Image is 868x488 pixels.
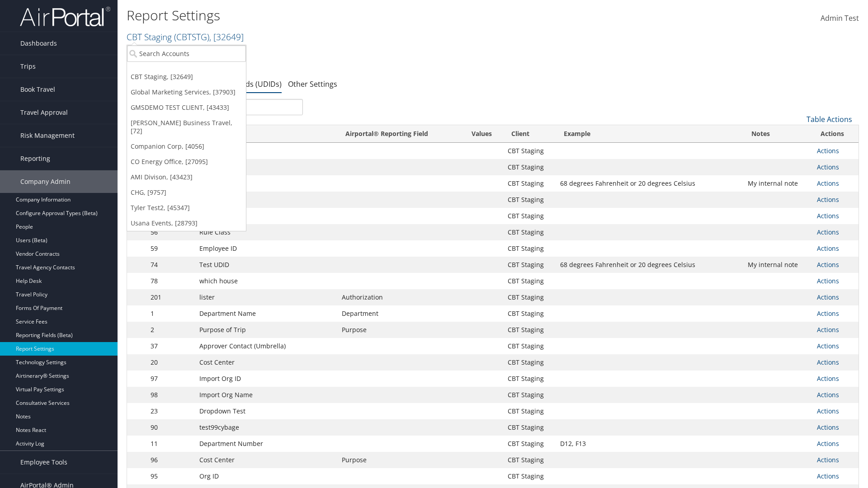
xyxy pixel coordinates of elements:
[127,100,246,115] a: GMSDEMO TEST CLIENT, [43433]
[503,192,556,208] td: CBT Staging
[821,13,859,23] span: Admin Test
[337,322,460,338] td: Purpose
[503,354,556,371] td: CBT Staging
[146,354,195,371] td: 20
[288,79,337,89] a: Other Settings
[503,240,556,257] td: CBT Staging
[174,31,209,43] span: ( CBTSTG )
[195,273,337,289] td: which house
[195,371,337,387] td: Import Org ID
[146,224,195,240] td: 56
[503,305,556,322] td: CBT Staging
[195,354,337,371] td: Cost Center
[127,31,244,43] a: CBT Staging
[556,257,743,273] td: 68 degrees Fahrenheit or 20 degrees Celsius
[503,289,556,305] td: CBT Staging
[817,439,839,448] a: Actions
[146,257,195,273] td: 74
[337,289,460,305] td: Authorization
[127,6,615,25] h1: Report Settings
[195,338,337,354] td: Approver Contact (Umbrella)
[127,139,246,154] a: Companion Corp, [4056]
[503,322,556,338] td: CBT Staging
[817,342,839,350] a: Actions
[146,273,195,289] td: 78
[817,472,839,480] a: Actions
[817,277,839,285] a: Actions
[146,338,195,354] td: 37
[127,84,246,100] a: Global Marketing Services, [37903]
[195,452,337,468] td: Cost Center
[195,159,337,175] td: Lister
[146,452,195,468] td: 96
[817,211,839,220] a: Actions
[127,115,246,139] a: [PERSON_NAME] Business Travel, [72]
[20,6,110,27] img: airportal-logo.png
[817,163,839,171] a: Actions
[20,170,71,193] span: Company Admin
[743,257,812,273] td: My internal note
[817,407,839,415] a: Actions
[146,289,195,305] td: 201
[337,452,460,468] td: Purpose
[503,371,556,387] td: CBT Staging
[127,169,246,185] a: AMI Divison, [43423]
[503,257,556,273] td: CBT Staging
[817,195,839,204] a: Actions
[20,101,68,124] span: Travel Approval
[503,436,556,452] td: CBT Staging
[821,5,859,33] a: Admin Test
[195,175,337,192] td: free
[556,175,743,192] td: 68 degrees Fahrenheit or 20 degrees Celsius
[195,468,337,484] td: Org ID
[503,143,556,159] td: CBT Staging
[460,125,503,143] th: Values
[146,436,195,452] td: 11
[503,403,556,419] td: CBT Staging
[146,387,195,403] td: 98
[503,159,556,175] td: CBT Staging
[817,260,839,269] a: Actions
[503,468,556,484] td: CBT Staging
[195,387,337,403] td: Import Org Name
[503,224,556,240] td: CBT Staging
[127,216,246,231] a: Usana Events, [28793]
[195,208,337,224] td: VIP
[127,154,246,169] a: CO Energy Office, [27095]
[817,455,839,464] a: Actions
[146,468,195,484] td: 95
[817,423,839,432] a: Actions
[195,436,337,452] td: Department Number
[146,240,195,257] td: 59
[817,358,839,366] a: Actions
[503,208,556,224] td: CBT Staging
[195,305,337,322] td: Department Name
[743,125,812,143] th: Notes
[195,125,337,143] th: Name
[503,387,556,403] td: CBT Staging
[817,325,839,334] a: Actions
[195,192,337,208] td: Job Title
[817,228,839,236] a: Actions
[127,200,246,216] a: Tyler Test2, [45347]
[503,452,556,468] td: CBT Staging
[20,78,55,101] span: Book Travel
[195,257,337,273] td: Test UDID
[146,419,195,436] td: 90
[195,289,337,305] td: lister
[209,31,244,43] span: , [ 32649 ]
[146,371,195,387] td: 97
[503,419,556,436] td: CBT Staging
[146,322,195,338] td: 2
[127,45,246,62] input: Search Accounts
[195,419,337,436] td: test99cybage
[127,185,246,200] a: CHG, [9757]
[807,114,852,124] a: Table Actions
[20,55,36,78] span: Trips
[817,179,839,188] a: Actions
[20,147,50,170] span: Reporting
[195,240,337,257] td: Employee ID
[817,146,839,155] a: Actions
[146,305,195,322] td: 1
[556,125,743,143] th: Example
